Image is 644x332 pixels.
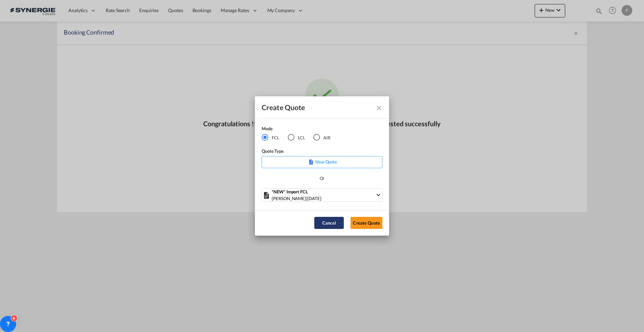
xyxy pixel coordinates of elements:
[272,196,306,201] span: [PERSON_NAME]
[288,134,305,141] md-radio-button: LCL
[320,175,325,182] div: Or
[262,103,370,111] div: Create Quote
[262,134,279,141] md-radio-button: FCL
[262,156,382,168] div: New Quote
[307,196,321,201] span: [DATE]
[262,188,382,202] md-select: Select template: *NEW* Import FCL Pablo Gomez Saldarriaga | 24 Mar 2025
[372,101,384,113] button: Close dialog
[272,195,375,202] div: |
[314,217,344,229] button: Cancel
[264,158,380,165] p: New Quote
[313,134,330,141] md-radio-button: AIR
[351,217,382,229] button: Create Quote
[262,148,382,156] div: Quote Type
[375,104,383,112] md-icon: Close dialog
[272,188,375,195] div: *NEW* Import FCL
[262,125,339,134] div: Mode
[255,96,389,236] md-dialog: Create QuoteModeFCL LCLAIR ...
